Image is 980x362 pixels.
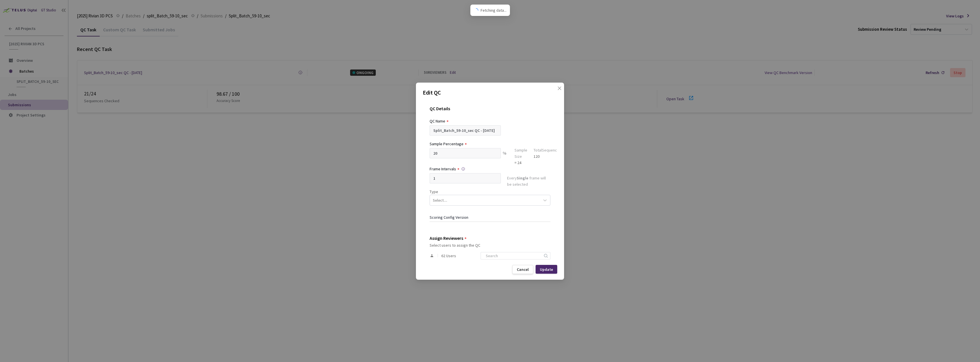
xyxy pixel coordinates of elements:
div: QC Name [430,118,445,124]
div: Frame Intervals [430,166,456,172]
div: Cancel [517,267,529,272]
div: Sample Size [514,147,527,159]
p: Edit QC [423,88,557,97]
button: Close [552,86,561,95]
span: close [557,86,562,102]
div: Select... [433,197,447,203]
strong: Single [517,175,528,181]
input: Search [482,252,543,259]
div: 120 [534,153,561,159]
input: e.g. 10 [430,148,501,158]
div: Every frame will be selected [507,175,550,189]
span: Fetching data... [481,7,507,13]
span: 62 Users [441,253,456,258]
div: Total Sequences [534,147,561,153]
div: Update [540,267,553,271]
div: = 24 [514,159,527,166]
div: Assign Reviewers [430,236,463,241]
input: Enter frame interval [430,173,501,183]
div: % [501,148,508,166]
span: loading [474,8,478,13]
span: Scoring Config Version [430,215,468,220]
div: Select users to assign the QC [430,243,550,248]
div: Sample Percentage [430,141,464,147]
div: Type [430,189,550,195]
div: QC Details [430,106,550,118]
